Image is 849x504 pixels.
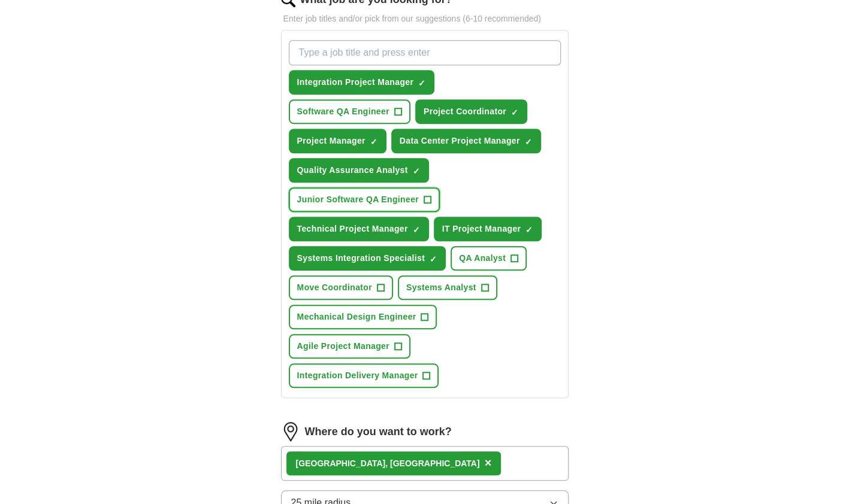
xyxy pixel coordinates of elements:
[289,363,439,388] button: Integration Delivery Manager
[430,254,437,264] span: ✓
[484,456,491,469] span: ×
[297,76,414,89] span: Integration Project Manager
[391,129,541,153] button: Data Center Project Manager✓
[484,454,491,472] button: ×
[459,252,506,265] span: QA Analyst
[297,369,418,382] span: Integration Delivery Manager
[525,225,533,235] span: ✓
[442,223,521,235] span: IT Project Manager
[297,311,416,323] span: Mechanical Design Engineer
[413,225,420,235] span: ✓
[297,164,408,177] span: Quality Assurance Analyst
[424,105,506,118] span: Project Coordinator
[297,135,365,147] span: Project Manager
[297,105,389,118] span: Software QA Engineer
[289,334,410,359] button: Agile Project Manager
[511,108,518,117] span: ✓
[297,252,425,265] span: Systems Integration Specialist
[289,246,446,271] button: Systems Integration Specialist✓
[305,424,452,440] label: Where do you want to work?
[434,217,542,241] button: IT Project Manager✓
[415,99,527,124] button: Project Coordinator✓
[296,457,480,470] div: [GEOGRAPHIC_DATA], [GEOGRAPHIC_DATA]
[289,158,429,183] button: Quality Assurance Analyst✓
[297,193,419,206] span: Junior Software QA Engineer
[525,137,532,147] span: ✓
[289,187,440,212] button: Junior Software QA Engineer
[289,40,561,65] input: Type a job title and press enter
[289,70,435,95] button: Integration Project Manager✓
[418,78,425,88] span: ✓
[398,275,497,300] button: Systems Analyst
[281,422,300,441] img: location.png
[289,99,410,124] button: Software QA Engineer
[281,13,569,25] p: Enter job titles and/or pick from our suggestions (6-10 recommended)
[406,281,476,294] span: Systems Analyst
[413,166,420,176] span: ✓
[289,129,386,153] button: Project Manager✓
[370,137,377,147] span: ✓
[297,340,389,353] span: Agile Project Manager
[451,246,527,271] button: QA Analyst
[297,281,372,294] span: Move Coordinator
[297,223,408,235] span: Technical Project Manager
[289,305,437,329] button: Mechanical Design Engineer
[400,135,520,147] span: Data Center Project Manager
[289,217,429,241] button: Technical Project Manager✓
[289,275,393,300] button: Move Coordinator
